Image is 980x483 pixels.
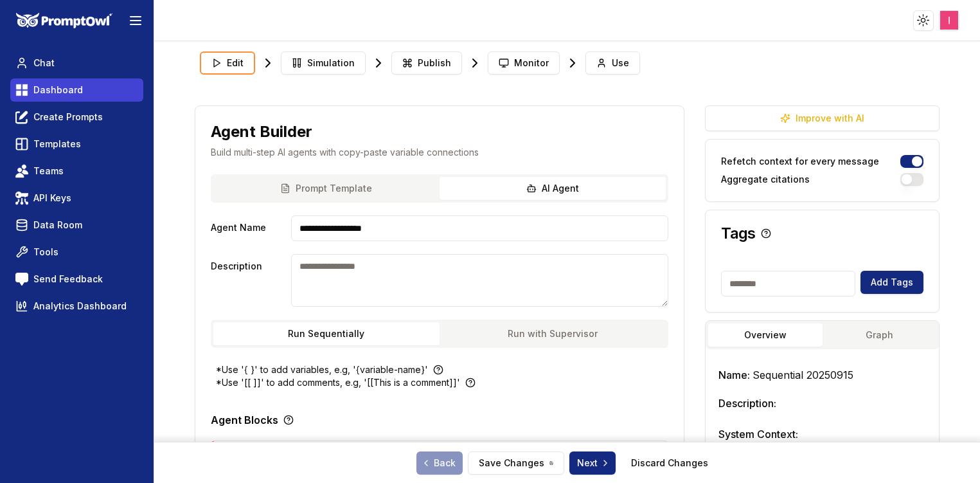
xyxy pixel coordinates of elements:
span: Sequential 20250915 [753,369,853,381]
button: Next [569,451,616,475]
button: Edit [200,51,255,75]
span: Tools [33,246,58,259]
button: Improve with AI [705,105,940,131]
a: Analytics Dashboard [10,295,143,318]
button: Publish [391,51,462,75]
a: Dashboard [10,78,143,102]
h3: Name: [718,367,926,383]
a: Chat [10,51,143,75]
label: Refetch context for every message [721,157,879,166]
button: Discard Changes [621,451,718,475]
span: API Keys [33,192,71,205]
label: Agent Name [211,215,287,241]
label: Aggregate citations [721,175,810,184]
span: Edit [227,57,244,69]
a: Back [416,451,463,475]
span: Publish [418,57,451,69]
button: Prompt Template [213,177,440,200]
a: Templates [10,132,143,156]
span: Use [612,57,629,69]
img: ACg8ocLcalYY8KTZ0qfGg_JirqB37-qlWKk654G7IdWEKZx1cb7MQQ=s96-c [940,11,959,30]
p: Build multi-step AI agents with copy-paste variable connections [211,146,668,159]
span: Templates [33,138,81,150]
a: Tools [10,241,143,264]
span: Chat [33,57,55,69]
p: Agent Blocks [211,415,278,425]
a: Create Prompts [10,105,143,129]
a: Teams [10,159,143,183]
button: Use [585,51,640,75]
img: feedback [15,273,28,286]
a: API Keys [10,187,143,210]
button: Save Changes [468,451,564,475]
a: Discard Changes [631,457,708,469]
span: Send Feedback [33,273,103,286]
p: *Use '{ }' to add variables, e.g, '{variable-name}' [216,363,428,376]
h3: System Context: [718,426,926,442]
button: Run with Supervisor [440,322,666,345]
label: Description [211,254,287,307]
h3: Description: [718,396,926,411]
button: Monitor [488,51,560,75]
span: Next [577,457,610,469]
button: AI Agent [440,177,666,200]
span: Data Room [33,219,82,232]
a: Send Feedback [10,268,143,291]
h3: Tags [721,226,756,241]
button: Simulation [281,51,366,75]
span: Monitor [514,57,549,69]
button: Overview [708,324,823,347]
button: Run Sequentially [213,322,440,345]
button: Graph [823,324,937,347]
p: *Use '[[ ]]' to add comments, e.g, '[[This is a comment]]' [216,376,460,389]
button: Add Tags [860,271,923,294]
span: Dashboard [33,84,83,96]
span: Analytics Dashboard [33,300,127,313]
span: Create Prompts [33,111,103,123]
img: PromptOwl [16,13,112,29]
a: Data Room [10,214,143,237]
h1: Agent Builder [211,122,312,142]
span: Teams [33,165,64,178]
span: Simulation [307,57,355,69]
